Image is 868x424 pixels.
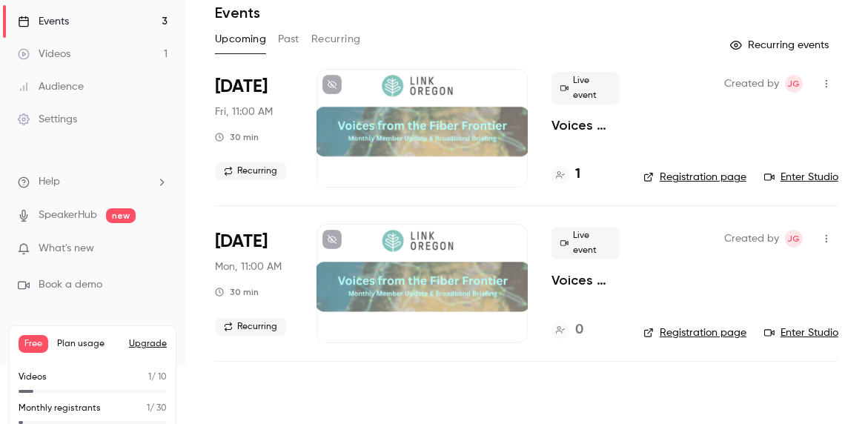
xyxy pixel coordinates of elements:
span: 1 [148,373,151,382]
span: [DATE] [215,230,268,254]
span: JG [788,75,801,93]
div: 30 min [215,131,259,143]
span: 1 [147,404,150,413]
span: Live event [551,72,620,105]
p: / 30 [147,402,167,415]
a: 0 [551,320,583,340]
button: Upcoming [215,27,266,51]
div: Settings [18,112,77,127]
p: Monthly registrants [19,402,101,415]
span: JG [788,230,801,248]
p: Videos [19,371,47,384]
div: Videos [18,47,70,62]
div: Aug 22 Fri, 11:00 AM (America/Los Angeles) [215,69,293,188]
h4: 0 [575,320,583,340]
a: Registration page [643,325,746,340]
span: Free [19,335,48,353]
span: Created by [724,230,779,248]
span: Live event [551,227,620,259]
h1: Events [215,4,260,21]
span: Help [39,174,60,190]
span: Mon, 11:00 AM [215,259,282,274]
a: 1 [551,165,580,185]
span: Fri, 11:00 AM [215,105,273,119]
h4: 1 [575,165,580,185]
span: Jerry Gaube [785,230,803,248]
a: Voices from the Fiber Frontier - Monthly Member Update & Broadband Briefing [551,271,620,289]
span: Jerry Gaube [785,75,803,93]
li: help-dropdown-opener [18,174,168,190]
span: Recurring [215,162,286,180]
span: Recurring [215,318,286,336]
div: Events [18,14,69,29]
span: Created by [724,75,779,93]
span: What's new [39,241,94,256]
div: Audience [18,79,84,94]
a: Registration page [643,170,746,185]
button: Past [278,27,299,51]
div: 30 min [215,286,259,298]
button: Recurring [311,27,361,51]
button: Upgrade [129,338,167,350]
a: Voices from the Fiber Frontier - Monthly Member Update & Broadband Briefing [551,116,620,134]
a: Enter Studio [764,170,838,185]
a: SpeakerHub [39,208,97,223]
span: [DATE] [215,75,268,99]
span: Book a demo [39,277,102,293]
p: / 10 [148,371,167,384]
div: Sep 22 Mon, 11:00 AM (America/Los Angeles) [215,224,293,342]
button: Recurring events [723,33,838,57]
a: Enter Studio [764,325,838,340]
span: new [106,208,136,223]
span: Plan usage [57,338,120,350]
